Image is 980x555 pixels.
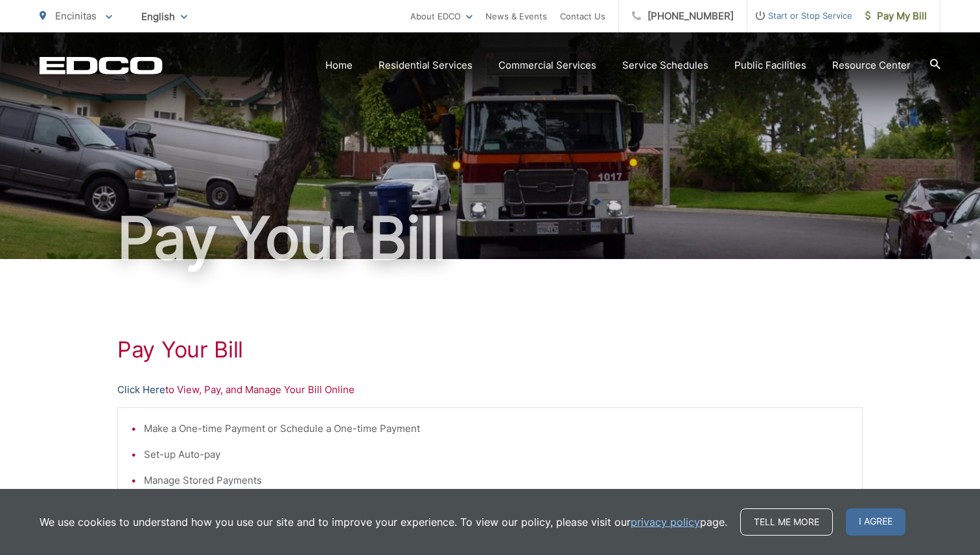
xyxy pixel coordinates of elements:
li: Make a One-time Payment or Schedule a One-time Payment [144,421,849,436]
a: Tell me more [740,508,833,536]
span: I agree [846,508,905,536]
a: Service Schedules [622,58,708,73]
h1: Pay Your Bill [117,337,863,363]
a: privacy policy [631,514,700,530]
a: About EDCO [410,8,472,24]
a: Click Here [117,382,165,398]
a: Residential Services [379,58,472,73]
a: Contact Us [560,8,605,24]
h1: Pay Your Bill [40,206,940,271]
li: Set-up Auto-pay [144,447,849,462]
a: Resource Center [832,58,911,73]
a: News & Events [485,8,547,24]
span: Encinitas [55,10,97,22]
p: We use cookies to understand how you use our site and to improve your experience. To view our pol... [40,514,727,530]
li: Manage Stored Payments [144,473,849,488]
span: Pay My Bill [865,8,927,24]
a: Home [325,58,353,73]
p: to View, Pay, and Manage Your Bill Online [117,382,863,398]
a: Public Facilities [734,58,806,73]
a: EDCD logo. Return to the homepage. [40,56,163,74]
a: Commercial Services [498,58,596,73]
span: English [132,5,197,28]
